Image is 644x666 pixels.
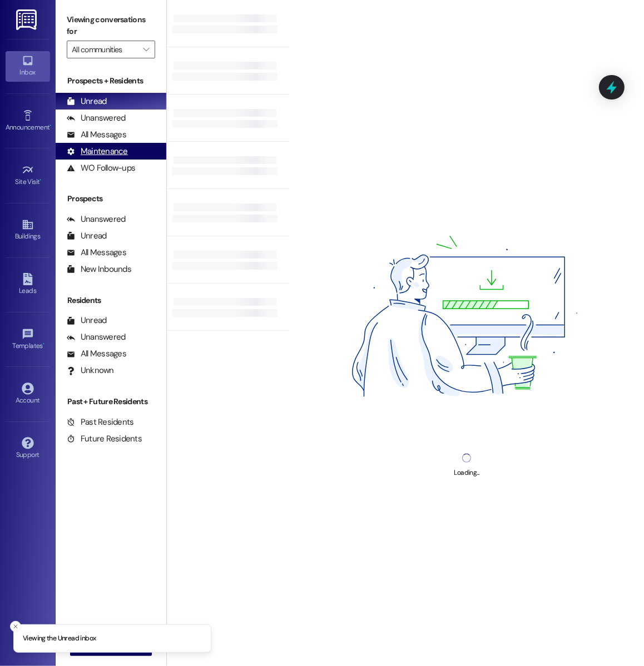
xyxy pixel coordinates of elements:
[56,193,166,205] div: Prospects
[67,331,126,343] div: Unanswered
[6,161,50,191] a: Site Visit •
[10,621,21,632] button: Close toast
[67,146,128,157] div: Maintenance
[40,176,42,184] span: •
[72,41,137,58] input: All communities
[67,112,126,124] div: Unanswered
[67,365,114,376] div: Unknown
[56,396,166,407] div: Past + Future Residents
[43,340,44,348] span: •
[67,96,107,107] div: Unread
[67,433,142,445] div: Future Residents
[6,379,50,409] a: Account
[67,348,126,360] div: All Messages
[67,264,131,275] div: New Inbounds
[67,213,126,225] div: Unanswered
[6,270,50,300] a: Leads
[67,416,134,428] div: Past Residents
[16,9,39,30] img: ResiDesk Logo
[6,51,50,81] a: Inbox
[6,325,50,355] a: Templates •
[49,122,51,130] span: •
[454,467,479,479] div: Loading...
[67,315,107,326] div: Unread
[67,11,155,41] label: Viewing conversations for
[67,162,135,174] div: WO Follow-ups
[67,247,126,259] div: All Messages
[143,45,149,54] i: 
[6,215,50,245] a: Buildings
[23,634,96,644] p: Viewing the Unread inbox
[56,75,166,87] div: Prospects + Residents
[67,129,126,141] div: All Messages
[6,434,50,464] a: Support
[67,230,107,242] div: Unread
[56,295,166,306] div: Residents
